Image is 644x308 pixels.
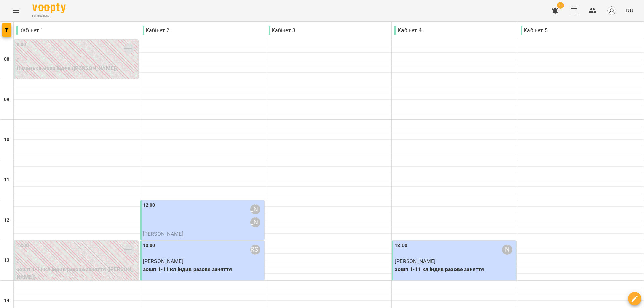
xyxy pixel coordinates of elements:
[32,3,66,13] img: Voopty Logo
[124,44,134,54] div: Романюк Олена Олександрівна
[521,26,547,35] p: Кабінет 5
[4,257,9,264] h6: 13
[4,176,9,184] h6: 11
[626,7,633,14] span: RU
[250,204,260,214] div: Маража Єгор Віталійович
[4,217,9,224] h6: 12
[143,242,155,249] label: 13:00
[250,217,260,227] div: Тітов Станіслав Олегович
[250,245,260,255] div: Бекерова Пелагея Юріївна
[143,265,263,273] p: зошп 1-11 кл індив разове заняття
[124,245,134,255] div: Тагунова Анастасія Костянтинівна
[557,2,564,9] span: 6
[395,258,435,264] span: [PERSON_NAME]
[4,96,9,103] h6: 09
[143,231,183,237] span: [PERSON_NAME]
[395,265,515,273] p: зошп 1-11 кл індив разове заняття
[4,136,9,143] h6: 10
[395,242,407,249] label: 13:00
[502,245,512,255] div: Маража Єгор Віталійович
[607,6,616,15] img: avatar_s.png
[17,257,137,265] p: 0
[143,202,155,209] label: 12:00
[17,64,137,72] p: Німецька мова індив ([PERSON_NAME])
[16,26,43,35] p: Кабінет 1
[4,56,9,63] h6: 08
[32,14,66,18] span: For Business
[623,4,636,17] button: RU
[143,258,183,264] span: [PERSON_NAME]
[143,26,169,35] p: Кабінет 2
[17,56,137,64] p: 0
[17,265,137,281] p: зошп 1-11 кл індив разове заняття ([PERSON_NAME])
[394,26,421,35] p: Кабінет 4
[17,41,26,48] label: 8:00
[17,242,29,249] label: 13:00
[4,297,9,304] h6: 14
[143,238,263,246] p: зошп 1-11 кл індив разове заняття
[269,26,296,35] p: Кабінет 3
[8,3,24,19] button: Menu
